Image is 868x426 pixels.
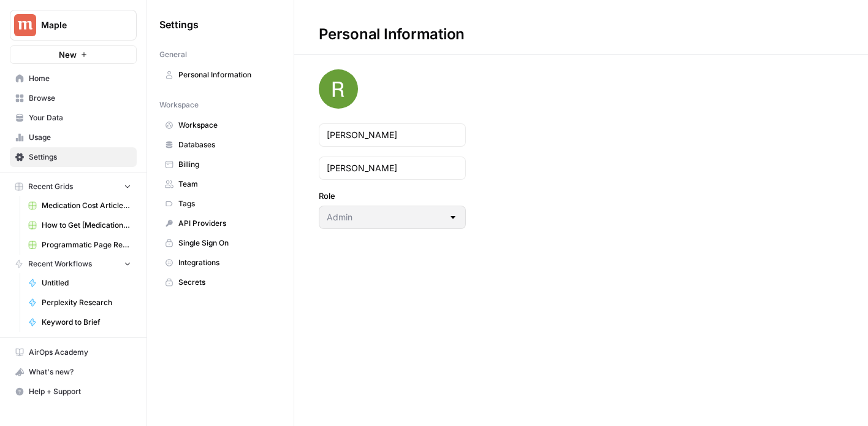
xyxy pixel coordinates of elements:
[178,179,276,190] span: Team
[28,181,73,192] span: Recent Grids
[10,382,137,401] button: Help + Support
[41,19,115,31] span: Maple
[23,293,137,312] a: Perplexity Research
[10,177,137,196] button: Recent Grids
[28,258,92,269] span: Recent Workflows
[178,218,276,229] span: API Providers
[159,17,199,32] span: Settings
[10,45,137,64] button: New
[29,112,131,123] span: Your Data
[10,108,137,128] a: Your Data
[10,343,137,362] a: AirOps Academy
[23,312,137,332] a: Keyword to Brief
[10,69,137,88] a: Home
[319,69,358,109] img: avatar
[178,238,276,249] span: Single Sign On
[42,220,131,231] span: How to Get [Medication] Articles Grid
[159,174,281,194] a: Team
[178,198,276,209] span: Tags
[10,128,137,147] a: Usage
[42,277,131,289] span: Untitled
[178,69,276,80] span: Personal Information
[178,277,276,288] span: Secrets
[29,386,131,397] span: Help + Support
[23,196,137,215] a: Medication Cost Articles Grid
[159,135,281,155] a: Databases
[178,120,276,131] span: Workspace
[159,99,199,110] span: Workspace
[178,139,276,150] span: Databases
[29,93,131,104] span: Browse
[159,214,281,233] a: API Providers
[14,14,36,36] img: Maple Logo
[10,363,136,381] div: What's new?
[23,215,137,235] a: How to Get [Medication] Articles Grid
[42,317,131,328] span: Keyword to Brief
[29,73,131,84] span: Home
[159,273,281,292] a: Secrets
[23,273,137,293] a: Untitled
[10,362,137,382] button: What's new?
[178,159,276,170] span: Billing
[159,115,281,135] a: Workspace
[294,25,489,44] div: Personal Information
[29,132,131,143] span: Usage
[159,65,281,85] a: Personal Information
[10,147,137,167] a: Settings
[178,257,276,268] span: Integrations
[159,194,281,214] a: Tags
[159,233,281,253] a: Single Sign On
[42,200,131,211] span: Medication Cost Articles Grid
[29,152,131,163] span: Settings
[159,49,187,60] span: General
[319,190,466,202] label: Role
[59,48,77,61] span: New
[23,235,137,255] a: Programmatic Page Refresh
[42,239,131,250] span: Programmatic Page Refresh
[10,88,137,108] a: Browse
[42,297,131,308] span: Perplexity Research
[29,347,131,358] span: AirOps Academy
[159,155,281,174] a: Billing
[10,10,137,41] button: Workspace: Maple
[159,253,281,273] a: Integrations
[10,255,137,273] button: Recent Workflows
